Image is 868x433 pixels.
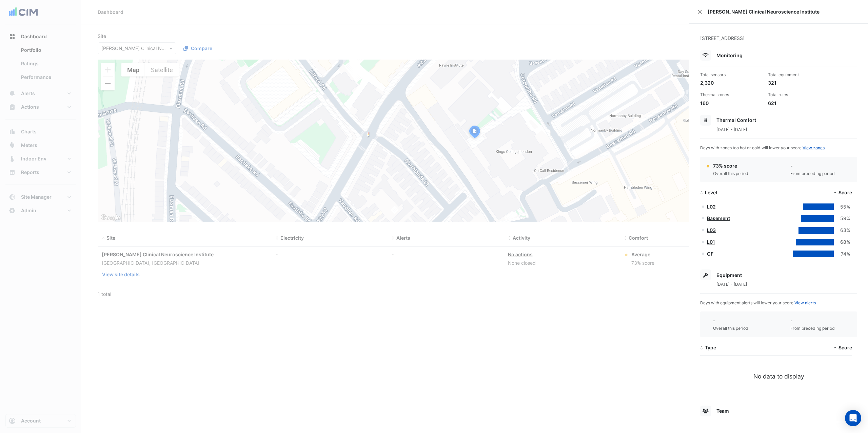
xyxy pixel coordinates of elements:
[713,325,748,331] div: Overall this period
[700,35,857,50] div: [STREET_ADDRESS]
[716,272,742,278] span: Equipment
[713,162,748,169] div: 73% score
[707,227,716,233] a: L03
[790,317,835,324] div: -
[700,92,763,98] div: Thermal zones
[834,238,850,246] div: 68%
[768,100,830,107] div: 621
[768,79,830,86] div: 321
[700,79,763,86] div: 2,320
[790,325,835,331] div: From preceding period
[707,204,716,210] a: L02
[834,215,850,222] div: 59%
[790,162,835,169] div: -
[834,203,850,211] div: 55%
[700,72,763,78] div: Total sensors
[707,215,730,221] a: Basement
[768,92,830,98] div: Total rules
[790,171,835,177] div: From preceding period
[707,239,715,245] a: L01
[700,300,816,305] span: Days with equipment alerts will lower your score.
[839,345,852,350] span: Score
[705,190,717,195] span: Level
[697,9,702,14] button: Close
[834,250,850,258] div: 74%
[834,226,850,234] div: 63%
[700,372,857,381] div: No data to display
[803,145,825,150] a: View zones
[768,72,830,78] div: Total equipment
[713,317,748,324] div: -
[707,251,713,257] a: GF
[716,117,756,123] span: Thermal Comfort
[700,145,825,150] span: Days with zones too hot or cold will lower your score.
[839,190,852,195] span: Score
[716,52,743,58] span: Monitoring
[713,171,748,177] div: Overall this period
[716,408,729,414] span: Team
[716,127,747,132] span: [DATE] - [DATE]
[845,410,861,426] div: Open Intercom Messenger
[794,300,816,305] a: View alerts
[700,100,763,107] div: 160
[705,345,716,350] span: Type
[708,8,860,15] span: [PERSON_NAME] Clinical Neuroscience Institute
[716,282,747,287] span: [DATE] - [DATE]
